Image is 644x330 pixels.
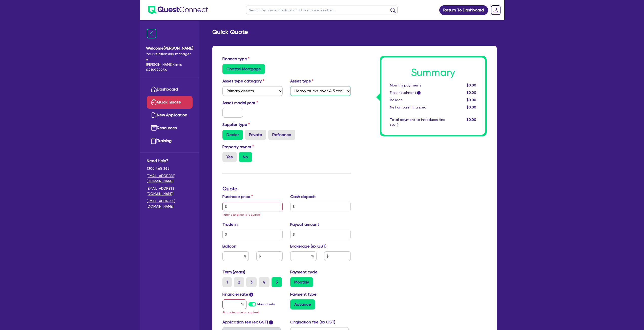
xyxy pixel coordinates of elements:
span: $0.00 [467,98,476,102]
a: Resources [147,122,193,135]
label: Supplier type [222,122,250,128]
div: Net amount financed [386,105,449,110]
label: Asset model year [219,100,287,106]
span: $0.00 [467,83,476,87]
a: Training [147,135,193,147]
label: Yes [222,152,237,162]
label: Private [245,130,266,140]
h2: Quick Quote [212,28,248,36]
img: quick-quote [151,99,157,105]
label: Chattel Mortgage [222,64,265,74]
span: i [269,320,273,324]
label: Manual rate [257,302,275,306]
img: icon-menu-close [147,29,156,38]
div: First instalment [386,90,449,95]
span: $0.00 [467,118,476,122]
span: Need Help? [147,158,193,164]
span: i [417,91,421,95]
span: Financier rate is required [222,311,259,314]
h3: Quote [222,186,351,192]
h1: Summary [390,67,476,79]
span: Your relationship manager is: [PERSON_NAME] Klimis 0416942236 [146,51,193,73]
label: Financier rate [222,291,254,297]
label: 5 [272,277,282,287]
label: Finance type [222,56,250,62]
label: 4 [259,277,269,287]
label: Monthly [290,277,313,287]
label: 1 [222,277,232,287]
span: $0.00 [467,91,476,95]
input: Search by name, application ID or mobile number... [246,6,398,14]
label: Refinance [268,130,295,140]
a: Dashboard [147,83,193,96]
img: new-application [151,112,157,118]
a: [EMAIL_ADDRESS][DOMAIN_NAME] [147,199,193,209]
label: Application fee (ex GST) [222,319,268,325]
label: Property owner [222,144,254,150]
label: Cash deposit [290,194,316,200]
div: Monthly payments [386,83,449,88]
label: 2 [234,277,244,287]
a: [EMAIL_ADDRESS][DOMAIN_NAME] [147,173,193,184]
img: quest-connect-logo-blue [148,6,208,14]
label: Asset type category [222,78,264,84]
span: Purchase price is required [222,213,260,216]
span: Welcome [PERSON_NAME] [146,45,193,51]
label: Trade in [222,222,238,228]
label: Asset type [290,78,314,84]
label: Payout amount [290,222,319,228]
a: [EMAIL_ADDRESS][DOMAIN_NAME] [147,186,193,196]
label: Payment cycle [290,269,318,275]
label: Advance [290,299,315,310]
a: Dropdown toggle [489,4,502,17]
label: Dealer [222,130,243,140]
a: New Application [147,109,193,122]
img: resources [151,125,157,131]
label: Origination fee (ex GST) [290,319,335,325]
span: $0.00 [467,105,476,109]
span: 1300 465 363 [147,166,193,171]
div: Balloon [386,97,449,103]
div: Total payment to introducer (inc GST) [386,117,449,128]
label: 3 [246,277,257,287]
label: Purchase price [222,194,253,200]
a: Quick Quote [147,96,193,109]
img: training [151,138,157,144]
label: Term (years) [222,269,245,275]
label: No [239,152,252,162]
a: Return To Dashboard [439,5,488,15]
label: Payment type [290,291,317,297]
span: i [249,293,253,297]
label: Balloon [222,243,236,249]
label: Brokerage (ex GST) [290,243,326,249]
